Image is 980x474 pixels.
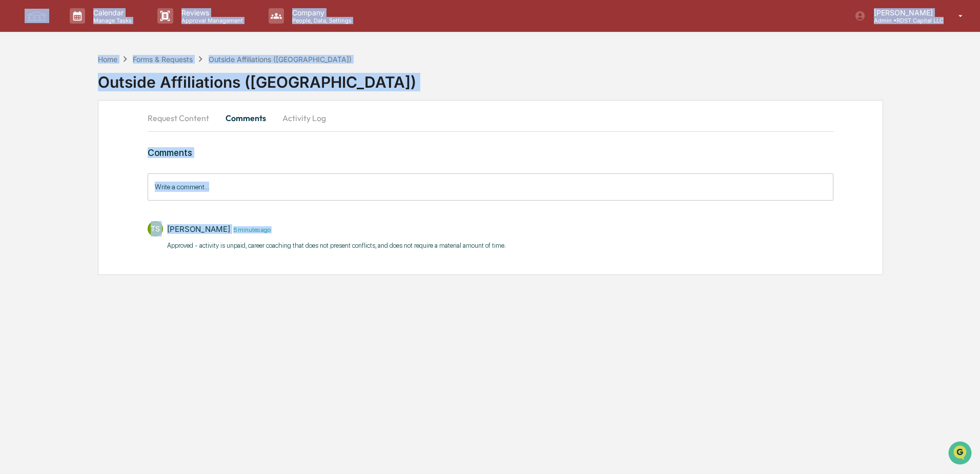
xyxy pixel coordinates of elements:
[133,55,193,64] div: Forms & Requests
[148,106,833,130] div: secondary tabs example
[173,8,248,17] p: Reviews
[98,55,117,64] div: Home
[174,82,187,94] button: Start new chat
[25,9,49,23] img: logo
[21,129,66,140] span: Preclearance
[10,150,18,158] div: 🔎
[284,17,357,24] p: People, Data, Settings
[230,225,271,233] time: Wednesday, September 10, 2025 at 11:23:58 AM PDT
[70,125,131,144] a: 🗄️Attestations
[85,129,127,140] span: Attestations
[217,106,274,130] button: Comments
[209,55,352,64] div: Outside Affiliations ([GEOGRAPHIC_DATA])
[35,89,130,97] div: We're available if you need us!
[866,17,944,24] p: Admin • RDST Capital LLC
[148,147,833,158] h3: Comments
[173,17,248,24] p: Approval Management
[947,440,975,468] iframe: Open customer support
[6,145,69,163] a: 🔎Data Lookup
[98,65,980,91] div: Outside Affiliations ([GEOGRAPHIC_DATA])
[10,78,29,97] img: 1746055101610-c473b297-6a78-478c-a979-82029cc54cd1
[102,174,124,182] span: Pylon
[10,130,18,139] div: 🖐️
[85,8,137,17] p: Calendar
[74,130,83,139] div: 🗄️
[35,78,168,89] div: Start new chat
[274,106,334,130] button: Activity Log
[10,22,187,38] p: How can we help?
[21,149,65,159] span: Data Lookup
[72,173,124,182] a: Powered byPylon
[6,125,70,144] a: 🖐️Preclearance
[167,241,506,251] p: Approved - activity is unpaid, career coaching that does not present conflicts, and does not requ...
[148,221,163,236] div: TS
[167,224,230,234] div: [PERSON_NAME]
[148,106,217,130] button: Request Content
[284,8,357,17] p: Company
[85,17,137,24] p: Manage Tasks
[866,8,944,17] p: [PERSON_NAME]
